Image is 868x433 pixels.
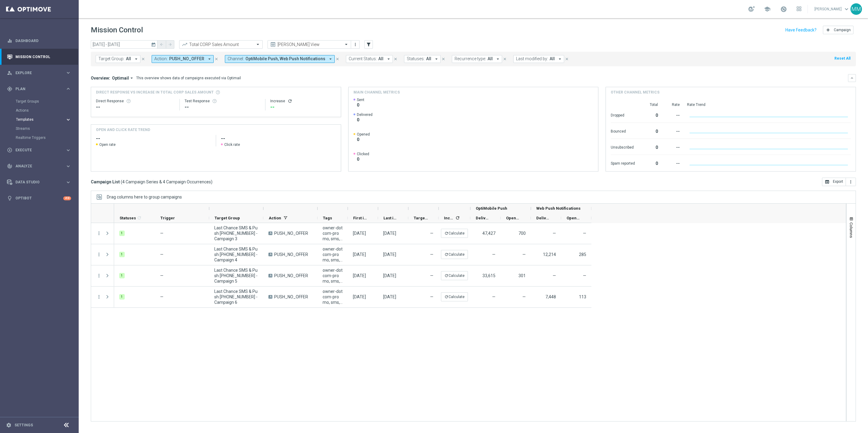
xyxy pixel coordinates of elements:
a: Dashboard [15,33,71,49]
span: All [550,56,555,61]
div: 11 Oct 2025, Saturday [383,273,396,278]
span: Targeted Response Rate [414,216,428,220]
span: — [583,231,586,236]
span: Click rate [224,142,240,147]
span: A [268,295,272,299]
i: trending_up [182,41,188,48]
div: Actions [16,106,78,115]
div: gps_fixed Plan keyboard_arrow_right [7,87,71,91]
button: close [441,56,446,62]
ng-select: Total CORP Sales Amount [179,40,263,49]
multiple-options-button: Export to CSV [822,179,856,184]
h4: OPEN AND CLICK RATE TREND [96,127,150,133]
span: — [522,252,526,257]
span: All [126,56,131,61]
div: Dropped [611,110,635,120]
span: Opened [567,216,581,220]
span: Campaign [834,28,851,32]
button: close [140,56,146,62]
button: person_search Explore keyboard_arrow_right [7,71,71,75]
span: 47,427 [482,231,495,236]
div: Rate Trend [687,102,851,107]
span: Current Status: [349,56,377,61]
i: close [393,57,398,61]
i: gps_fixed [7,86,12,92]
span: Sent [357,97,364,102]
i: add [826,28,830,32]
div: Press SPACE to select this row. [114,287,591,308]
span: — [160,252,163,257]
span: owner-dotcom-promo, sms, owner-dotcom-sms, live, push, 20251011 Easy Last Chance SMS & Push, Last... [323,289,343,305]
span: First in Range [353,216,368,220]
button: add Campaign [823,26,853,34]
span: Drag columns here to group campaigns [107,195,182,199]
button: refreshCalculate [441,250,468,259]
i: preview [270,41,276,48]
div: 11 Oct 2025, Saturday [353,294,366,300]
i: refresh [455,215,460,220]
ng-select: Mary Push View [268,40,351,49]
span: Data Studio [15,180,65,184]
button: open_in_browser Export [822,178,846,186]
span: Calculate column [136,215,142,221]
span: 113 [579,294,586,299]
a: Mission Control [15,49,71,65]
div: Rate [665,102,680,107]
h4: Other channel metrics [611,90,659,95]
div: -- [665,142,680,152]
h2: -- [96,135,211,142]
button: close [393,56,398,62]
i: arrow_drop_down [434,56,439,62]
div: 0 [642,142,658,152]
span: 301 [518,273,526,278]
span: Delivered [357,112,373,117]
span: Target Group [215,216,240,220]
span: Trigger [160,216,175,220]
div: Press SPACE to select this row. [91,244,114,265]
i: arrow_back [159,42,164,47]
i: refresh [444,295,449,299]
button: more_vert [96,231,102,236]
div: Increase [270,99,336,103]
i: arrow_drop_down [386,56,391,62]
span: 285 [579,252,586,257]
button: equalizer Dashboard [7,38,71,43]
span: owner-dotcom-promo, sms, owner-dotcom-sms, live, push, 20251011 Easy Last Chance SMS & Push, Last... [323,225,343,241]
h2: -- [221,135,336,142]
div: Press SPACE to select this row. [91,265,114,287]
button: play_circle_outline Execute keyboard_arrow_right [7,148,71,153]
span: — [492,294,495,299]
div: Press SPACE to select this row. [114,244,591,265]
span: 0 [357,102,364,108]
i: close [141,57,145,61]
button: arrow_forward [166,40,174,49]
i: settings [6,422,12,428]
span: A [268,274,272,277]
h3: Overview: [91,75,110,81]
span: — [160,294,163,299]
button: more_vert [96,252,102,257]
button: Recurrence type: All arrow_drop_down [452,55,502,63]
button: refreshCalculate [441,271,468,280]
span: Tags [323,216,332,220]
div: Templates [16,115,78,124]
div: Data Studio [7,179,65,185]
span: — [430,273,433,278]
span: — [492,252,495,257]
i: play_circle_outline [7,147,12,153]
div: 11 Oct 2025, Saturday [353,273,366,278]
i: refresh [288,99,292,103]
i: more_vert [848,179,853,184]
span: ) [211,179,212,185]
span: Statuses: [407,56,425,61]
i: lightbulb [7,195,12,201]
span: 33,615 [482,273,495,278]
i: track_changes [7,163,12,169]
button: Mission Control [7,54,71,59]
button: close [502,56,508,62]
button: close [214,56,219,62]
i: refresh [444,274,449,278]
input: Have Feedback? [785,28,817,32]
span: Open rate [99,142,116,147]
button: Last modified by: All arrow_drop_down [513,55,564,63]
